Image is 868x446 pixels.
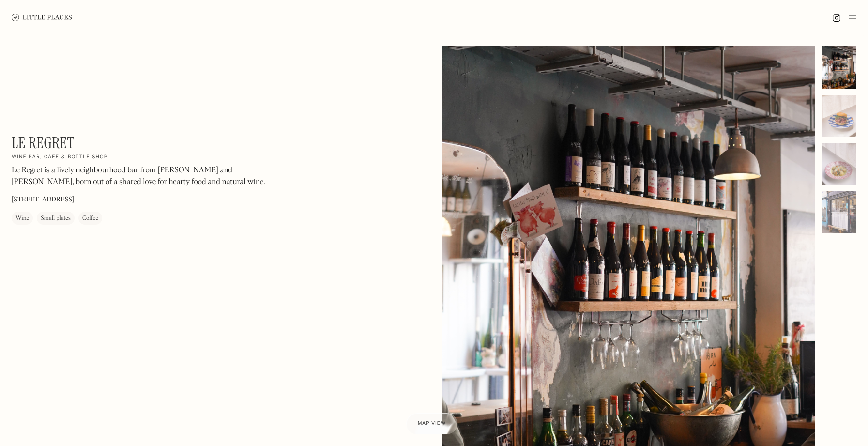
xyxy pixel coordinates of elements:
span: Map view [418,421,446,426]
div: Wine [15,214,29,224]
div: Small plates [41,214,71,224]
h2: Wine bar, cafe & bottle shop [12,154,107,161]
a: Map view [406,413,457,434]
h1: Le Regret [12,134,75,152]
div: Coffee [82,214,98,224]
p: [STREET_ADDRESS] [12,195,74,205]
p: Le Regret is a lively neighbourhood bar from [PERSON_NAME] and [PERSON_NAME], born out of a share... [12,165,273,188]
